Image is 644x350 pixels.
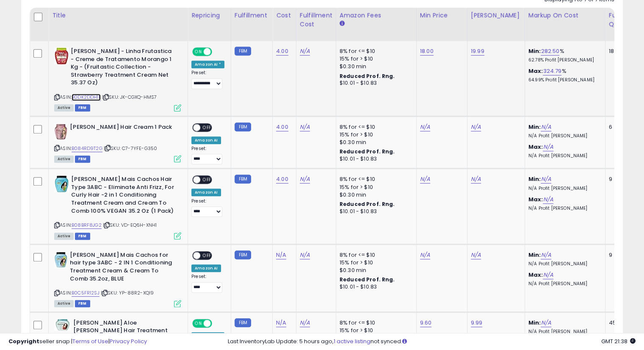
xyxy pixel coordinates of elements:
a: B0DK2DDH1L [72,94,101,101]
img: 516Ei9t059L._SL40_.jpg [54,175,69,192]
a: N/A [471,123,481,131]
div: ASIN: [54,175,181,238]
span: | SKU: VD-EQ6H-XNH1 [103,222,157,228]
div: 15% for > $10 [340,259,410,267]
div: Min Price [420,11,464,20]
div: Fulfillment Cost [300,11,332,29]
b: Max: [528,67,543,75]
img: 61SX8zmK0WL._SL40_.jpg [54,47,69,64]
a: N/A [276,251,286,259]
a: N/A [541,123,551,131]
b: Min: [528,123,541,131]
a: N/A [276,319,286,327]
a: N/A [543,195,553,204]
div: seller snap | | [8,338,147,346]
a: Privacy Policy [110,337,147,345]
b: Max: [528,195,543,203]
b: [PERSON_NAME] Mais Cachos for hair type 3ABC - 2 IN 1 Conditioning Treatment Cream & Cream To Com... [70,251,173,285]
a: N/A [420,123,430,131]
div: $0.30 min [340,267,410,274]
th: The percentage added to the cost of goods (COGS) that forms the calculator for Min & Max prices. [525,8,605,41]
b: Reduced Prof. Rng. [340,276,395,283]
span: FBM [75,233,90,240]
small: FBM [235,47,251,56]
span: All listings currently available for purchase on Amazon [54,156,74,163]
a: B08BRF8JG2 [72,222,102,229]
b: [PERSON_NAME] Hair Cream 1 Pack [70,123,173,133]
span: | SKU: C7-7YFE-G350 [104,145,157,152]
div: 8% for <= $10 [340,251,410,259]
div: ASIN: [54,47,181,110]
a: N/A [471,251,481,259]
div: $10.01 - $10.83 [340,208,410,215]
span: All listings currently available for purchase on Amazon [54,104,74,111]
small: Amazon Fees. [340,20,345,28]
div: ASIN: [54,123,181,162]
div: 6 [609,123,635,131]
div: $0.30 min [340,191,410,199]
p: N/A Profit [PERSON_NAME] [528,133,599,139]
span: OFF [211,319,224,327]
a: 1 active listing [334,337,370,345]
div: Amazon AI * [191,61,224,68]
p: N/A Profit [PERSON_NAME] [528,206,599,211]
a: 9.60 [420,319,432,327]
span: FBM [75,104,90,111]
div: Cost [276,11,293,20]
span: FBM [75,156,90,163]
b: Reduced Prof. Rng. [340,72,395,80]
div: % [528,47,599,63]
a: N/A [543,271,553,279]
a: 4.00 [276,47,288,56]
div: Preset: [191,146,224,165]
p: N/A Profit [PERSON_NAME] [528,186,599,192]
p: N/A Profit [PERSON_NAME] [528,153,599,159]
span: OFF [200,124,214,131]
div: 9 [609,175,635,183]
a: 4.00 [276,123,288,131]
div: 18 [609,47,635,55]
div: Amazon Fees [340,11,413,20]
div: 8% for <= $10 [340,319,410,327]
div: Markup on Cost [528,11,602,20]
a: 4.00 [276,175,288,183]
div: Title [52,11,184,20]
img: 41rPNq7rvtL._SL40_.jpg [54,123,68,140]
p: N/A Profit [PERSON_NAME] [528,261,599,267]
a: N/A [471,175,481,183]
div: Fulfillment [235,11,269,20]
a: N/A [541,175,551,183]
a: N/A [300,251,310,259]
div: 45 [609,319,635,327]
div: 15% for > $10 [340,131,410,139]
p: 62.78% Profit [PERSON_NAME] [528,57,599,63]
div: $10.01 - $10.83 [340,80,410,87]
b: Reduced Prof. Rng. [340,148,395,155]
a: N/A [541,251,551,259]
strong: Copyright [8,337,39,345]
div: 9 [609,251,635,259]
a: N/A [300,175,310,183]
a: 19.99 [471,47,484,56]
a: Terms of Use [72,337,108,345]
div: $10.01 - $10.83 [340,156,410,163]
a: 324.79 [543,67,561,75]
div: Last InventoryLab Update: 5 hours ago, not synced. [228,338,636,346]
a: N/A [300,123,310,131]
div: $0.30 min [340,63,410,70]
div: 8% for <= $10 [340,175,410,183]
b: Max: [528,143,543,151]
b: Max: [528,271,543,279]
div: Repricing [191,11,227,20]
div: Amazon AI [191,264,221,272]
div: ASIN: [54,251,181,306]
a: 282.50 [541,47,559,56]
a: N/A [543,143,553,151]
div: Fulfillable Quantity [609,11,638,29]
div: 15% for > $10 [340,55,410,63]
span: | SKU: YP-88R2-XQI9 [101,289,154,296]
small: FBM [235,250,251,259]
b: Min: [528,47,541,55]
span: OFF [211,48,224,56]
p: 64.99% Profit [PERSON_NAME] [528,77,599,83]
